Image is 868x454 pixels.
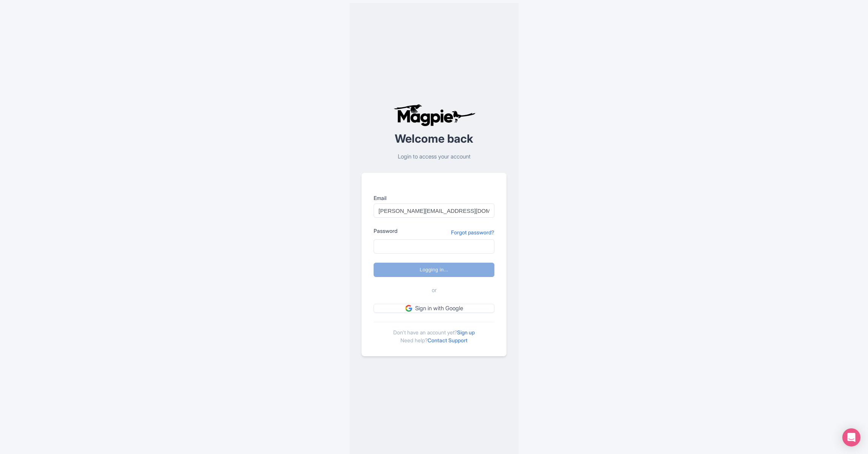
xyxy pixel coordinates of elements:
div: Open Intercom Messenger [842,428,860,446]
a: Contact Support [428,337,468,343]
input: you@example.com [374,203,494,218]
img: google.svg [405,305,412,312]
h2: Welcome back [362,132,506,145]
input: Logging in... [374,263,494,277]
a: Forgot password? [451,228,494,236]
p: Login to access your account [362,152,506,161]
label: Password [374,227,397,235]
span: or [432,286,437,295]
img: logo-ab69f6fb50320c5b225c76a69d11143b.png [392,104,477,126]
label: Email [374,194,494,202]
a: Sign in with Google [374,304,494,313]
div: Don't have an account yet? Need help? [374,322,494,344]
a: Sign up [457,329,475,335]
